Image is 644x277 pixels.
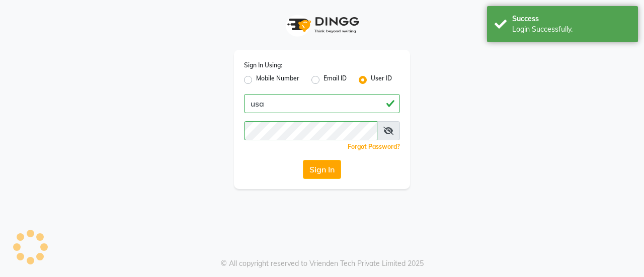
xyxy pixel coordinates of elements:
[244,61,282,70] label: Sign In Using:
[348,143,400,150] a: Forgot Password?
[256,74,299,86] label: Mobile Number
[324,74,347,86] label: Email ID
[303,160,341,179] button: Sign In
[244,94,400,113] input: Username
[244,121,377,140] input: Username
[512,24,630,35] div: Login Successfully.
[512,14,630,24] div: Success
[282,10,362,40] img: logo1.svg
[371,74,392,86] label: User ID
